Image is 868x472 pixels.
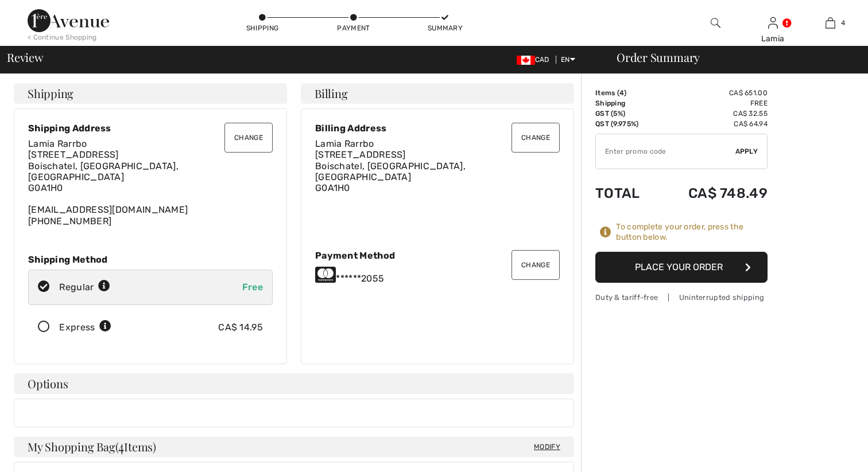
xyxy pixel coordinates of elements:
[28,88,73,99] span: Shipping
[841,18,845,28] span: 4
[595,88,657,98] td: Items ( )
[595,98,657,108] td: Shipping
[657,174,768,213] td: CA$ 748.49
[534,441,560,453] span: Modify
[619,89,624,97] span: 4
[657,98,768,108] td: Free
[28,9,109,32] img: 1ère Avenue
[595,292,768,303] div: Duty & tariff-free | Uninterrupted shipping
[14,436,574,457] h4: My Shopping Bag
[657,108,768,119] td: CA$ 32.55
[561,56,575,64] span: EN
[28,149,179,193] span: [STREET_ADDRESS] Boischatel, [GEOGRAPHIC_DATA], [GEOGRAPHIC_DATA] G0A1H0
[595,119,657,129] td: QST (9.975%)
[28,254,273,265] div: Shipping Method
[218,321,263,334] div: CA$ 14.95
[115,439,156,454] span: ( Items)
[28,138,273,227] div: [EMAIL_ADDRESS][DOMAIN_NAME] [PHONE_NUMBER]
[118,438,124,453] span: 4
[336,23,371,33] div: Payment
[511,123,560,153] button: Change
[596,134,735,169] input: Promo code
[711,16,720,30] img: search the website
[768,17,778,28] a: Sign In
[595,108,657,119] td: GST (5%)
[315,123,560,134] div: Billing Address
[826,16,835,30] img: My Bag
[28,123,273,134] div: Shipping Address
[603,52,861,63] div: Order Summary
[595,252,768,283] button: Place Your Order
[315,138,374,149] span: Lamia Rarrbo
[315,149,466,193] span: [STREET_ADDRESS] Boischatel, [GEOGRAPHIC_DATA], [GEOGRAPHIC_DATA] G0A1H0
[59,280,110,294] div: Regular
[657,119,768,129] td: CA$ 64.94
[315,250,560,261] div: Payment Method
[28,138,87,149] span: Lamia Rarrbo
[224,123,273,153] button: Change
[511,250,560,280] button: Change
[517,56,554,64] span: CAD
[517,56,535,65] img: Canadian Dollar
[245,23,280,33] div: Shipping
[595,174,657,213] td: Total
[59,321,111,334] div: Express
[745,33,801,45] div: Lamia
[242,282,263,292] span: Free
[315,88,347,99] span: Billing
[657,88,768,98] td: CA$ 651.00
[28,32,97,42] div: < Continue Shopping
[802,16,858,30] a: 4
[616,222,768,243] div: To complete your order, press the button below.
[7,52,43,63] span: Review
[428,23,462,33] div: Summary
[768,16,778,30] img: My Info
[14,373,574,394] h4: Options
[735,146,758,157] span: Apply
